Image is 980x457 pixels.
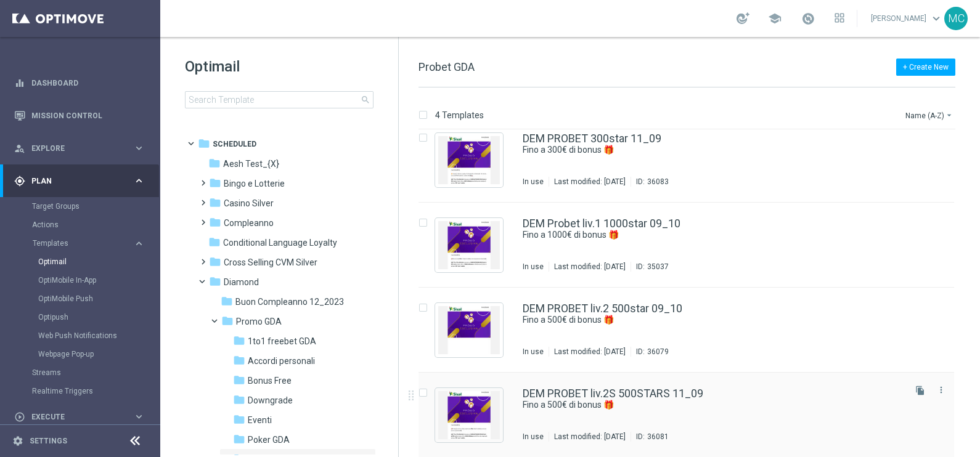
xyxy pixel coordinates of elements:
a: Fino a 1000€ di bonus 🎁 [523,229,874,241]
i: keyboard_arrow_right [133,238,145,249]
div: Last modified: [DATE] [549,262,631,272]
i: folder [233,394,245,406]
div: In use [523,347,544,357]
i: gps_fixed [14,176,25,187]
div: Optipush [38,308,159,326]
div: In use [523,262,544,272]
a: Target Groups [32,201,128,211]
a: DEM PROBET liv.2S 500STARS 11_09 [523,388,703,399]
div: Fino a 300€ di bonus 🎁 [523,144,902,156]
i: folder [221,295,233,307]
a: Dashboard [31,67,145,99]
a: [PERSON_NAME]keyboard_arrow_down [870,9,944,28]
a: Webpage Pop-up [38,349,128,359]
div: 36083 [647,177,669,187]
i: arrow_drop_down [944,110,954,120]
a: Web Push Notifications [38,331,128,341]
div: Realtime Triggers [32,382,159,400]
a: Realtime Triggers [32,386,128,396]
span: Aesh Test_{X} [223,158,279,169]
button: + Create New [896,59,955,76]
i: keyboard_arrow_right [133,411,145,423]
div: ID: [631,432,669,442]
div: Templates [33,240,133,247]
div: Press SPACE to select this row. [406,288,978,373]
span: Bingo e Lotterie [224,178,285,189]
span: Scheduled [213,139,256,150]
button: Mission Control [14,111,145,121]
button: gps_fixed Plan keyboard_arrow_right [14,176,145,186]
div: Last modified: [DATE] [549,177,631,187]
span: Promo GDA [236,316,282,327]
div: Fino a 500€ di bonus 🎁 [523,314,902,326]
i: play_circle_outline [14,411,25,423]
div: Press SPACE to select this row. [406,203,978,288]
span: Poker GDA [248,434,290,445]
span: search [361,95,370,105]
div: MC [944,7,968,30]
button: play_circle_outline Execute keyboard_arrow_right [14,412,145,422]
span: Bonus Free [248,375,292,386]
button: Name (A-Z)arrow_drop_down [904,108,955,123]
span: Templates [33,240,121,247]
h1: Optimail [185,57,374,76]
i: folder [233,354,245,366]
div: Explore [14,143,133,154]
i: equalizer [14,78,25,89]
input: Search Template [185,91,374,108]
i: more_vert [936,385,946,395]
i: keyboard_arrow_right [133,142,145,154]
span: Conditional Language Loyalty [223,237,337,248]
div: Templates [32,234,159,363]
div: Press SPACE to select this row. [406,118,978,203]
a: Streams [32,368,128,378]
div: Optimail [38,253,159,271]
i: folder [233,433,245,445]
div: person_search Explore keyboard_arrow_right [14,144,145,153]
span: Explore [31,145,133,152]
span: Probet GDA [419,60,475,73]
div: Last modified: [DATE] [549,347,631,357]
span: Diamond [224,277,259,288]
button: more_vert [935,382,947,397]
span: Cross Selling CVM Silver [224,257,317,268]
div: Target Groups [32,197,159,216]
i: settings [12,435,23,447]
div: ID: [631,262,669,272]
i: folder [221,315,234,327]
a: DEM Probet liv.1 1000star 09_10 [523,218,680,229]
div: ID: [631,177,669,187]
span: Plan [31,177,133,185]
i: folder [233,334,245,347]
p: 4 Templates [435,110,484,121]
a: Settings [30,437,67,445]
a: Actions [32,220,128,230]
i: folder [209,275,221,288]
button: equalizer Dashboard [14,78,145,88]
div: Web Push Notifications [38,326,159,345]
span: Eventi [248,415,272,426]
i: folder [233,413,245,426]
div: 35037 [647,262,669,272]
img: 35037.jpeg [438,221,500,269]
i: folder [209,216,221,228]
span: school [768,12,782,25]
div: Dashboard [14,67,145,99]
img: 36083.jpeg [438,136,500,184]
div: Execute [14,411,133,423]
a: Optipush [38,312,128,322]
i: folder [209,256,221,268]
span: Accordi personali [248,355,315,366]
span: keyboard_arrow_down [929,12,943,25]
a: Optimail [38,257,128,267]
i: file_copy [915,386,925,395]
div: 36079 [647,347,669,357]
i: person_search [14,143,25,154]
div: Mission Control [14,99,145,132]
div: Templates keyboard_arrow_right [32,238,145,248]
div: OptiMobile In-App [38,271,159,289]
